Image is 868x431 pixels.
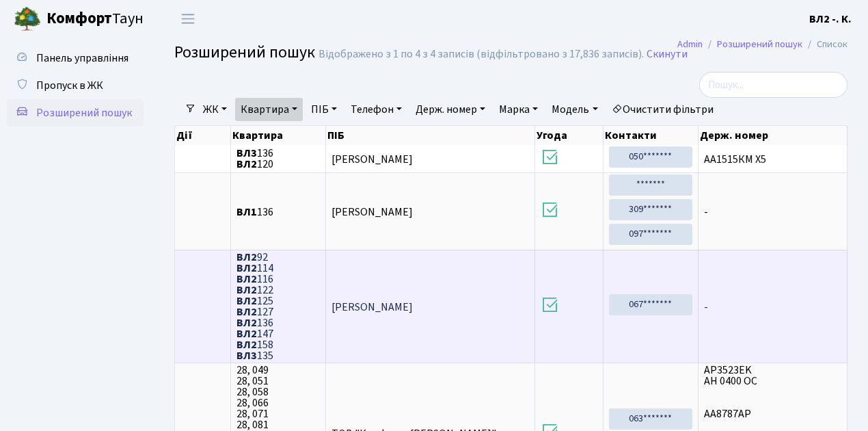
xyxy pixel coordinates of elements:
span: Розширений пошук [36,105,132,120]
b: ВЛ1 [236,205,257,220]
b: ВЛ3 [236,348,257,363]
span: Таун [46,8,144,31]
span: Панель управління [36,51,128,66]
span: 136 [236,207,320,218]
a: Очистити фільтри [606,98,719,121]
li: Список [802,37,847,52]
a: Квартира [235,98,303,121]
a: ПІБ [306,98,342,121]
a: ЖК [198,98,232,121]
th: Держ. номер [699,126,847,145]
span: [PERSON_NAME] [331,300,413,315]
div: Відображено з 1 по 4 з 4 записів (відфільтровано з 17,836 записів). [318,48,644,61]
a: Скинути [647,48,688,61]
b: Комфорт [46,8,112,29]
a: Розширений пошук [7,99,144,127]
a: Пропуск в ЖК [7,72,144,99]
b: ВЛ2 [236,337,257,352]
b: ВЛ2 [236,283,257,298]
b: ВЛ2 [236,261,257,276]
a: Держ. номер [410,98,491,121]
span: - [704,302,841,313]
b: ВЛ2 [236,315,257,330]
th: Дії [175,126,231,145]
b: ВЛ2 [236,272,257,287]
span: АА1515КМ X5 [704,154,841,165]
a: Розширений пошук [717,37,802,51]
input: Пошук... [699,72,847,98]
th: ПІБ [326,126,534,145]
span: - [704,207,841,218]
b: ВЛ2 [236,157,257,172]
b: ВЛ2 [236,326,257,341]
span: [PERSON_NAME] [331,205,413,220]
th: Контакти [603,126,698,145]
th: Квартира [231,126,326,145]
button: Переключити навігацію [171,8,205,30]
span: Розширений пошук [174,40,315,64]
b: ВЛ3 [236,146,257,161]
b: ВЛ2 [236,293,257,309]
b: ВЛ2 -. К. [809,12,852,27]
b: ВЛ2 [236,304,257,319]
img: logo.png [14,5,41,33]
b: ВЛ2 [236,250,257,265]
span: [PERSON_NAME] [331,152,413,167]
nav: breadcrumb [657,30,868,59]
span: 136 120 [236,148,320,170]
a: Панель управління [7,44,144,72]
span: Пропуск в ЖК [36,78,103,93]
a: Марка [493,98,543,121]
span: 92 114 116 122 125 127 136 147 158 135 [236,252,320,361]
a: Admin [677,37,703,51]
th: Угода [535,126,604,145]
a: Модель [546,98,603,121]
a: ВЛ2 -. К. [809,11,852,27]
a: Телефон [345,98,407,121]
